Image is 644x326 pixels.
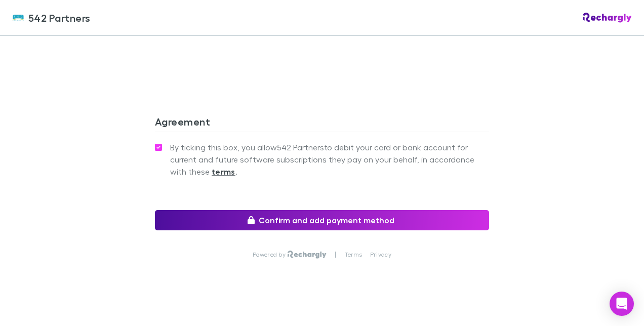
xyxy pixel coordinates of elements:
[253,251,288,259] p: Powered by
[170,141,489,178] span: By ticking this box, you allow 542 Partners to debit your card or bank account for current and fu...
[610,292,634,316] div: Open Intercom Messenger
[370,251,391,259] a: Privacy
[288,251,327,259] img: Rechargly Logo
[28,10,91,25] span: 542 Partners
[335,251,336,259] p: |
[345,251,362,259] a: Terms
[212,167,235,177] strong: terms
[583,13,632,23] img: Rechargly Logo
[12,12,24,24] img: 542 Partners's Logo
[155,210,489,230] button: Confirm and add payment method
[155,115,489,132] h3: Agreement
